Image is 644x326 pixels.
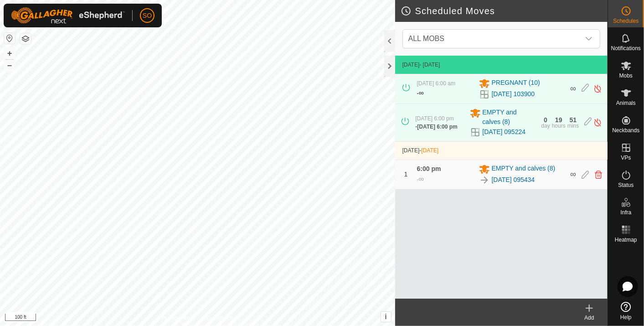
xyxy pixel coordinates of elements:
div: dropdown trigger [580,30,598,48]
span: [DATE] 6:00 pm [415,115,453,122]
span: ∞ [419,175,424,183]
div: hours [552,123,566,129]
img: Turn off schedule move [593,118,602,127]
span: ALL MOBS [408,35,444,42]
a: Help [608,298,644,324]
span: ∞ [570,170,576,179]
span: [DATE] 6:00 am [417,80,455,87]
img: Turn off schedule move [593,84,602,93]
span: VPs [621,155,631,160]
a: [DATE] 103900 [492,89,535,99]
button: – [4,60,15,71]
div: - [417,174,424,185]
span: Infra [620,210,631,215]
a: [DATE] 095434 [492,175,535,185]
span: [DATE] [422,147,439,154]
div: mins [567,123,579,129]
span: Animals [616,100,636,106]
span: EMPTY and calves (8) [483,108,536,127]
span: Help [620,315,632,320]
span: 1 [404,171,408,178]
button: + [4,48,15,59]
a: [DATE] 095224 [483,127,526,137]
span: [DATE] [402,62,420,68]
span: PREGNANT (10) [492,78,540,89]
span: [DATE] [402,147,420,154]
h2: Scheduled Moves [401,5,608,16]
span: SO [143,11,152,21]
div: day [541,123,550,129]
span: ∞ [570,84,576,93]
span: ALL MOBS [405,30,580,48]
span: ∞ [419,89,424,97]
span: - [DATE] [420,62,440,68]
div: Add [571,314,608,322]
span: i [385,313,386,321]
a: Contact Us [206,314,233,322]
span: Schedules [613,18,639,24]
div: - [415,123,457,131]
span: Neckbands [612,128,639,133]
div: 19 [555,117,562,123]
div: - [417,88,424,98]
span: [DATE] 6:00 pm [417,124,457,130]
span: 6:00 pm [417,165,441,172]
span: Status [618,182,634,188]
a: Privacy Policy [161,314,196,322]
div: 51 [570,117,577,123]
span: EMPTY and calves (8) [492,164,556,175]
button: i [381,312,391,322]
div: 0 [544,117,547,123]
span: Notifications [611,46,641,51]
span: - [420,147,439,154]
img: Gallagher Logo [11,7,125,24]
img: To [479,175,490,186]
span: Heatmap [615,237,637,243]
button: Map Layers [20,33,31,44]
span: Mobs [619,73,633,78]
button: Reset Map [4,33,15,44]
